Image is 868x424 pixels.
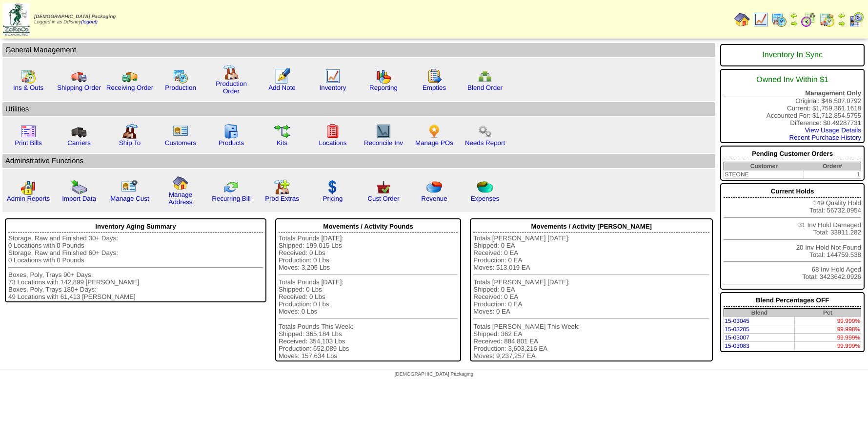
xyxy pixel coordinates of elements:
[795,309,861,317] th: Pct
[795,325,861,334] td: 99.998%
[426,124,442,139] img: po.png
[364,139,403,147] a: Reconcile Inv
[122,124,138,139] img: factory2.gif
[110,195,149,202] a: Manage Cust
[274,68,290,84] img: orders.gif
[805,127,861,134] a: View Usage Details
[325,68,341,84] img: line_graph.gif
[724,46,861,64] div: Inventory In Sync
[724,162,804,170] th: Customer
[838,20,846,27] img: arrowright.gif
[223,179,239,195] img: reconcile.gif
[119,139,141,147] a: Ship To
[426,179,442,195] img: pie_chart.png
[421,195,447,202] a: Revenue
[277,139,287,147] a: Kits
[8,234,263,300] div: Storage, Raw and Finished 30+ Days: 0 Locations with 0 Pounds Storage, Raw and Finished 60+ Days:...
[165,139,196,147] a: Customers
[320,84,346,91] a: Inventory
[795,317,861,325] td: 99.999%
[465,139,505,147] a: Needs Report
[724,148,861,160] div: Pending Customer Orders
[367,195,399,202] a: Cust Order
[790,20,798,27] img: arrowright.gif
[323,195,343,202] a: Pricing
[477,68,493,84] img: network.png
[62,195,96,202] a: Import Data
[173,68,188,84] img: calendarprod.gif
[121,179,139,195] img: managecust.png
[15,139,42,147] a: Print Bills
[71,124,87,139] img: truck3.gif
[106,84,153,91] a: Receiving Order
[71,68,87,84] img: truck.gif
[724,309,795,317] th: Blend
[173,175,188,191] img: home.gif
[771,12,787,27] img: calendarprod.gif
[426,68,442,84] img: workorder.gif
[34,14,116,20] span: [DEMOGRAPHIC_DATA] Packaging
[376,68,391,84] img: graph.gif
[725,318,749,324] a: 15-03045
[268,84,296,91] a: Add Note
[216,80,247,95] a: Production Order
[173,124,188,139] img: customers.gif
[122,68,138,84] img: truck2.gif
[2,43,715,57] td: General Management
[795,334,861,342] td: 99.999%
[20,68,36,84] img: calendarinout.gif
[169,191,193,206] a: Manage Address
[223,124,239,139] img: cabinet.gif
[13,84,43,91] a: Ins & Outs
[376,179,391,195] img: cust_order.png
[165,84,196,91] a: Production
[279,234,458,360] div: Totals Pounds [DATE]: Shipped: 199,015 Lbs Received: 0 Lbs Production: 0 Lbs Moves: 3,205 Lbs Tot...
[753,12,768,27] img: line_graph.gif
[325,179,341,195] img: dollar.gif
[265,195,299,202] a: Prod Extras
[57,84,101,91] a: Shipping Order
[724,71,861,89] div: Owned Inv Within $1
[848,12,864,27] img: calendarcustomer.gif
[274,179,290,195] img: prodextras.gif
[801,12,816,27] img: calendarblend.gif
[2,102,715,116] td: Utilities
[7,195,50,202] a: Admin Reports
[376,124,391,139] img: line_graph2.gif
[724,294,861,307] div: Blend Percentages OFF
[423,84,446,91] a: Empties
[223,64,239,80] img: factory.gif
[219,139,244,147] a: Products
[724,89,861,97] div: Management Only
[734,12,750,27] img: home.gif
[724,170,804,179] td: STEONE
[804,162,861,170] th: Order#
[720,69,865,143] div: Original: $46,507.0792 Current: $1,759,361.1618 Accounted For: $1,712,854.5755 Difference: $0.492...
[369,84,398,91] a: Reporting
[724,185,861,198] div: Current Holds
[2,154,715,168] td: Adminstrative Functions
[467,84,503,91] a: Blend Order
[473,234,709,360] div: Totals [PERSON_NAME] [DATE]: Shipped: 0 EA Received: 0 EA Production: 0 EA Moves: 513,019 EA Tota...
[725,326,749,333] a: 15-03205
[789,134,861,141] a: Recent Purchase History
[8,220,263,233] div: Inventory Aging Summary
[395,372,473,377] span: [DEMOGRAPHIC_DATA] Packaging
[804,170,861,179] td: 1
[279,220,458,233] div: Movements / Activity Pounds
[71,179,87,195] img: import.gif
[81,20,98,25] a: (logout)
[725,342,749,349] a: 15-03083
[20,179,36,195] img: graph2.png
[819,12,835,27] img: calendarinout.gif
[725,334,749,341] a: 15-03007
[20,124,36,139] img: invoice2.gif
[790,12,798,20] img: arrowleft.gif
[838,12,846,20] img: arrowleft.gif
[3,3,30,36] img: zoroco-logo-small.webp
[415,139,453,147] a: Manage POs
[795,342,861,350] td: 99.999%
[34,14,116,25] span: Logged in as Ddisney
[471,195,500,202] a: Expenses
[477,179,493,195] img: pie_chart2.png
